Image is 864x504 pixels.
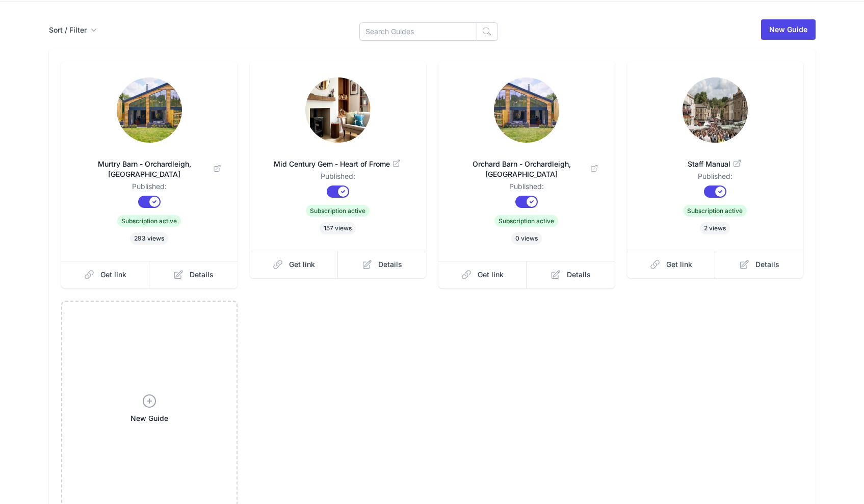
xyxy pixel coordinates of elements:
[567,270,591,280] span: Details
[643,147,787,171] a: Staff Manual
[683,77,748,143] img: 8c7mofrcmonuwk3rh91ep0y4ayif
[190,270,214,280] span: Details
[478,270,504,280] span: Get link
[643,159,787,169] span: Staff Manual
[100,270,126,280] span: Get link
[511,232,542,245] span: 0 views
[359,22,477,41] input: Search Guides
[289,259,315,270] span: Get link
[338,251,426,278] a: Details
[77,181,221,196] dd: Published:
[117,77,182,143] img: zqmnukmbw16xxzpd3sx0624kehx6
[61,261,150,288] a: Get link
[438,261,527,288] a: Get link
[455,159,598,179] span: Orchard Barn - Orchardleigh, [GEOGRAPHIC_DATA]
[683,205,747,217] span: Subscription active
[700,222,730,234] span: 2 views
[130,413,168,423] span: New Guide
[527,261,615,288] a: Details
[755,259,779,270] span: Details
[266,147,410,171] a: Mid Century Gem - Heart of Frome
[715,251,803,278] a: Details
[494,77,559,143] img: 9m0mh3nq8loyz0fhz3mj07jk166c
[378,259,402,270] span: Details
[643,171,787,185] dd: Published:
[455,181,598,196] dd: Published:
[627,251,716,278] a: Get link
[77,147,221,181] a: Murtry Barn - Orchardleigh, [GEOGRAPHIC_DATA]
[149,261,238,288] a: Details
[250,251,338,278] a: Get link
[666,259,692,270] span: Get link
[266,171,410,185] dd: Published:
[266,159,410,169] span: Mid Century Gem - Heart of Frome
[455,147,598,181] a: Orchard Barn - Orchardleigh, [GEOGRAPHIC_DATA]
[130,232,168,245] span: 293 views
[320,222,356,234] span: 157 views
[494,215,558,227] span: Subscription active
[306,205,370,217] span: Subscription active
[49,25,97,35] button: Sort / Filter
[77,159,221,179] span: Murtry Barn - Orchardleigh, [GEOGRAPHIC_DATA]
[117,215,181,227] span: Subscription active
[305,77,371,143] img: tkyva4few2v2fy49dx3kcse2opg2
[761,19,816,40] a: New Guide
